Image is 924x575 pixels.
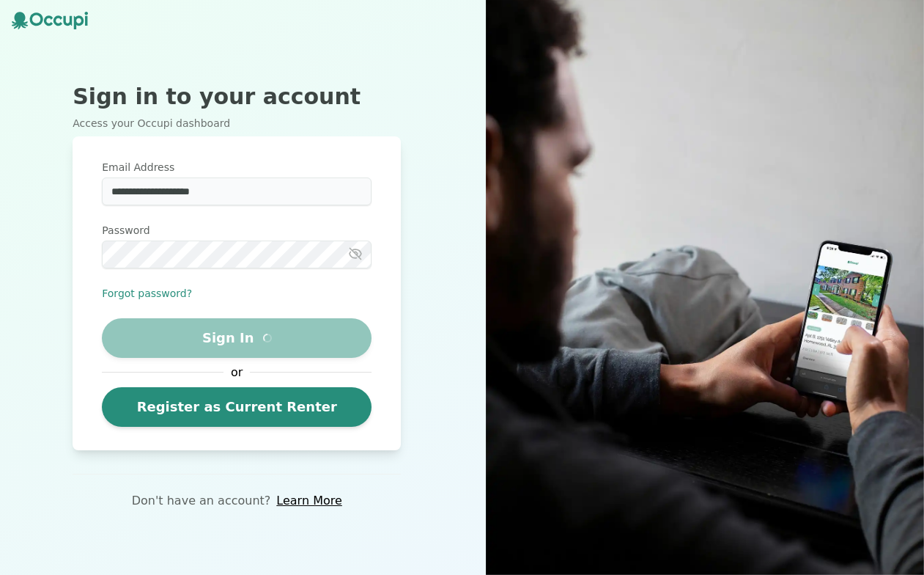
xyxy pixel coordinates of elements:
[102,223,372,238] label: Password
[73,84,401,110] h2: Sign in to your account
[73,116,401,131] p: Access your Occupi dashboard
[102,286,192,301] button: Forgot password?
[102,160,372,175] label: Email Address
[132,492,271,510] p: Don't have an account?
[102,387,372,427] a: Register as Current Renter
[223,364,250,381] span: or
[276,492,341,510] a: Learn More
